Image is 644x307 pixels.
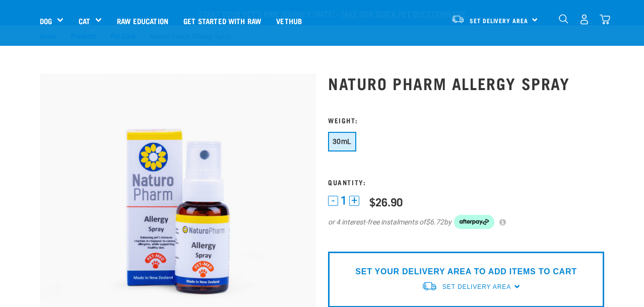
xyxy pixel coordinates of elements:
[328,215,604,229] div: or 4 interest-free instalments of by
[442,283,511,290] span: Set Delivery Area
[355,266,576,278] p: SET YOUR DELIVERY AREA TO ADD ITEMS TO CART
[328,178,604,186] h3: Quantity:
[79,15,90,27] a: Cat
[579,14,590,25] img: user.png
[328,132,356,151] button: 30mL
[349,196,359,206] button: +
[333,137,352,145] span: 30mL
[559,14,568,24] img: home-icon-1@2x.png
[600,14,610,25] img: home-icon@2x.png
[328,116,604,124] h3: Weight:
[454,215,494,229] img: Afterpay
[451,15,465,24] img: van-moving.png
[426,217,444,227] span: $6.72
[421,281,437,291] img: van-moving.png
[470,19,528,22] span: Set Delivery Area
[109,1,176,41] a: Raw Education
[328,74,604,92] h1: Naturo Pharm Allergy Spray
[341,195,347,206] span: 1
[269,1,309,41] a: Vethub
[328,196,338,206] button: -
[369,195,403,208] div: $26.90
[176,1,269,41] a: Get started with Raw
[40,15,52,27] a: Dog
